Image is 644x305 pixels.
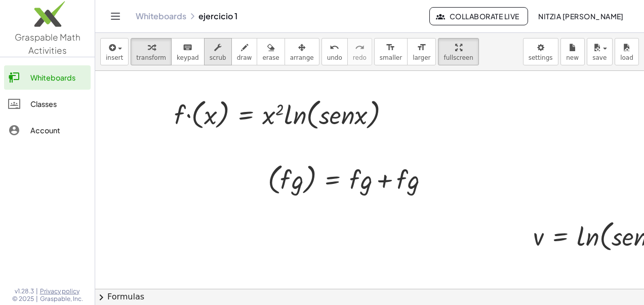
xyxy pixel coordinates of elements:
span: load [620,54,633,61]
span: chevron_right [95,291,107,303]
span: redo [353,54,367,61]
span: Nitzia [PERSON_NAME] [538,12,624,21]
a: Account [4,118,91,142]
a: Privacy policy [40,287,83,295]
i: keyboard [183,42,192,54]
button: format_sizesmaller [374,38,408,65]
span: © 2025 [12,295,34,303]
button: load [615,38,639,65]
span: | [36,295,38,303]
button: Nitzia [PERSON_NAME] [530,7,632,25]
span: Graspable, Inc. [40,295,83,303]
div: Classes [30,98,87,110]
button: fullscreen [438,38,478,65]
span: arrange [290,54,314,61]
span: save [592,54,607,61]
a: Whiteboards [136,11,186,21]
button: undoundo [321,38,348,65]
div: Account [30,124,87,136]
a: Whiteboards [4,65,91,90]
span: fullscreen [444,54,473,61]
a: Classes [4,92,91,116]
span: transform [136,54,166,61]
i: format_size [417,42,426,54]
button: transform [131,38,172,65]
button: new [560,38,585,65]
span: Collaborate Live [438,12,519,21]
i: redo [355,42,365,54]
button: arrange [285,38,319,65]
span: scrub [210,54,226,61]
button: save [587,38,613,65]
span: v1.28.3 [15,287,34,295]
span: keypad [177,54,199,61]
span: insert [106,54,123,61]
span: | [36,287,38,295]
button: erase [257,38,285,65]
button: scrub [204,38,232,65]
span: Graspable Math Activities [15,31,80,56]
i: format_size [386,42,395,54]
i: undo [330,42,339,54]
button: draw [231,38,258,65]
div: Apply the same math to both sides of the equation [238,134,254,150]
button: redoredo [347,38,372,65]
span: draw [237,54,252,61]
button: insert [100,38,129,65]
span: undo [327,54,342,61]
span: erase [262,54,279,61]
button: Collaborate Live [429,7,528,25]
button: keyboardkeypad [171,38,205,65]
button: settings [523,38,558,65]
span: smaller [380,54,402,61]
span: new [566,54,579,61]
button: format_sizelarger [407,38,436,65]
div: Whiteboards [30,71,87,84]
button: Toggle navigation [107,8,124,24]
button: chevron_rightFormulas [95,289,644,305]
span: settings [529,54,553,61]
span: larger [413,54,430,61]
